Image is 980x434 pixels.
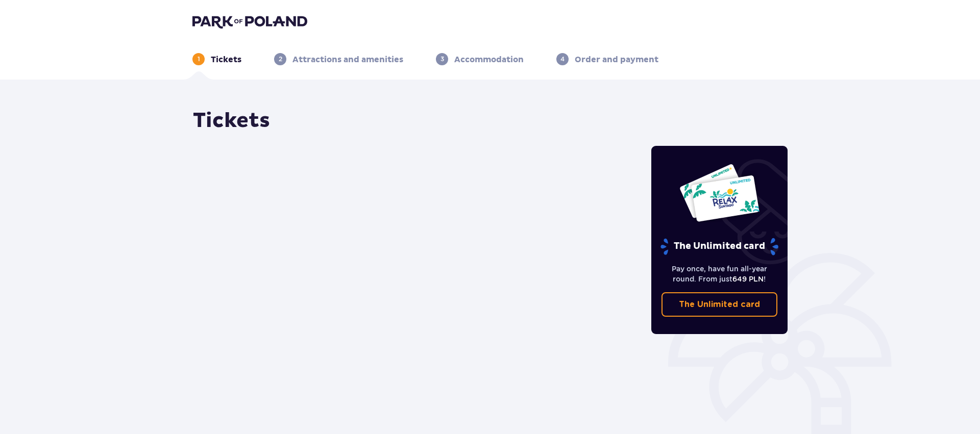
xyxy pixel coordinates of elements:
p: Order and payment [575,54,658,65]
img: Park of Poland logo [192,14,307,29]
p: Pay once, have fun all-year round. From just ! [661,264,778,284]
div: 4Order and payment [556,53,658,65]
div: 3Accommodation [436,53,524,65]
p: 3 [440,55,444,64]
p: The Unlimited card [679,299,760,310]
p: Tickets [211,54,241,65]
h1: Tickets [193,108,270,134]
p: The Unlimited card [659,238,779,256]
a: The Unlimited card [661,292,778,317]
p: Accommodation [454,54,524,65]
p: 4 [560,55,565,64]
p: 1 [198,55,200,64]
span: 649 PLN [732,275,764,283]
div: 2Attractions and amenities [274,53,403,65]
p: 2 [279,55,282,64]
p: Attractions and amenities [292,54,403,65]
div: 1Tickets [192,53,241,65]
img: Two entry cards to Suntago with the word 'UNLIMITED RELAX', featuring a white background with tro... [679,163,760,222]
